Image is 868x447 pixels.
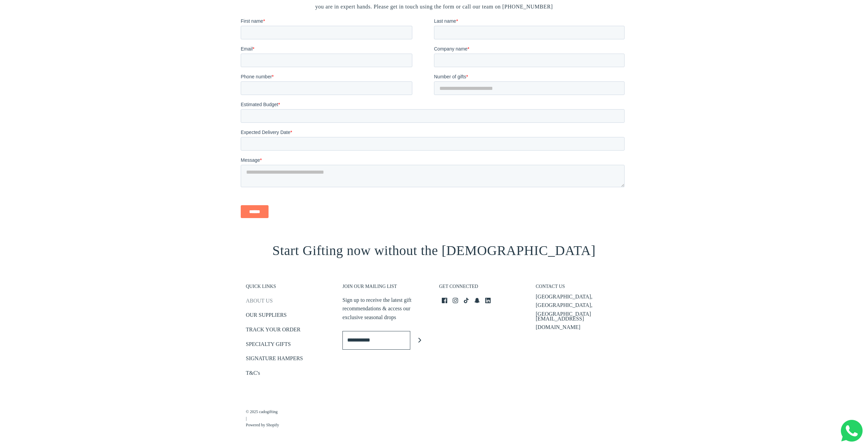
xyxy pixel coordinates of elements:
[246,369,260,380] a: T&C's
[246,325,300,336] a: TRACK YOUR ORDER
[246,409,279,415] a: © 2025 cadogifting
[241,18,627,242] iframe: Form 0
[536,314,622,332] p: [EMAIL_ADDRESS][DOMAIN_NAME]
[410,331,429,350] button: Join
[439,284,526,293] h3: GET CONNECTED
[246,422,279,428] a: Powered by Shopify
[272,243,595,258] span: Start Gifting now without the [DEMOGRAPHIC_DATA]
[342,284,429,293] h3: JOIN OUR MAILING LIST
[246,354,303,365] a: SIGNATURE HAMPERS
[536,284,622,293] h3: CONTACT US
[342,296,429,322] p: Sign up to receive the latest gift recommendations & access our exclusive seasonal drops
[246,296,273,308] a: ABOUT US
[536,292,622,318] p: [GEOGRAPHIC_DATA], [GEOGRAPHIC_DATA], [GEOGRAPHIC_DATA]
[246,402,279,428] p: |
[342,331,410,350] input: Enter email
[841,420,863,442] img: Whatsapp
[246,340,291,351] a: SPECIALTY GIFTS
[246,311,287,322] a: OUR SUPPLIERS
[246,284,332,293] h3: QUICK LINKS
